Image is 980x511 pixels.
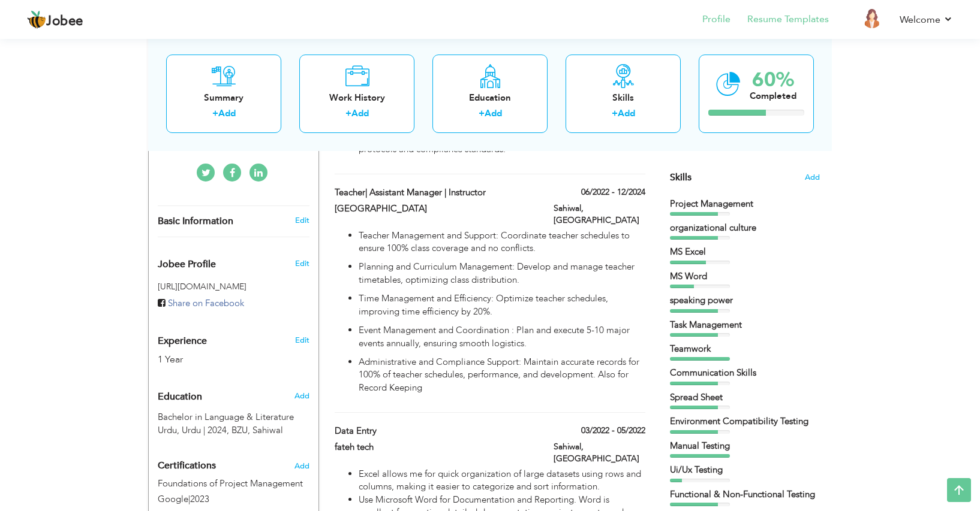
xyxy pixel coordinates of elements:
div: Ui/Ux Testing [670,464,820,476]
div: Communication Skills [670,367,820,379]
div: speaking power [670,294,820,307]
p: Teacher Management and Support: Coordinate teacher schedules to ensure 100% class coverage and no... [359,229,645,255]
span: Experience [158,336,207,347]
span: Bachelor in Language & Literature Urdu, BZU, 2024 [158,411,294,436]
label: Data Entry [335,425,536,437]
div: Summary [176,91,272,104]
span: BZU, Sahiwal [232,424,283,436]
p: Event Management and Coordination : Plan and execute 5-10 major events annually, ensuring smooth ... [359,324,645,350]
a: Edit [295,215,309,226]
label: + [479,107,485,120]
span: Add [294,391,309,401]
div: Add your educational degree. [158,385,309,437]
li: Excel allows me for quick organization of large datasets using rows and columns, making it easier... [359,468,645,494]
a: Edit [295,335,309,346]
span: Add the certifications you’ve earned. [294,462,309,470]
span: | [188,493,190,505]
label: 03/2022 - 05/2022 [581,425,645,437]
span: Certifications [158,459,216,472]
label: Sahiwal, [GEOGRAPHIC_DATA] [554,441,645,465]
label: fateh tech [335,441,536,453]
a: Jobee [27,10,83,29]
span: 2023 [190,493,209,505]
h5: [URL][DOMAIN_NAME] [158,282,309,291]
p: Administrative and Compliance Support: Maintain accurate records for 100% of teacher schedules, p... [359,356,645,394]
div: Work History [309,91,405,104]
p: Time Management and Efficiency: Optimize teacher schedules, improving time efficiency by 20%. [359,292,645,318]
img: jobee.io [27,10,46,29]
img: Profile Img [862,9,882,28]
label: + [345,107,351,120]
label: Foundations of Project Management [158,477,309,490]
div: 1 Year [158,353,281,367]
label: 06/2022 - 12/2024 [581,186,645,198]
div: 60% [750,69,796,89]
div: MS Word [670,270,820,283]
a: Resume Templates [747,13,829,26]
a: Profile [702,13,731,26]
a: Add [218,107,236,119]
span: Google [158,493,188,505]
div: organizational culture [670,222,820,234]
div: Skills [575,91,671,104]
div: Bachelor in Language & Literature Urdu, 2024 [149,411,318,437]
label: Sahiwal, [GEOGRAPHIC_DATA] [554,202,645,226]
span: Share on Facebook [168,297,244,309]
div: Completed [750,89,796,102]
span: Education [158,392,202,403]
span: Basic Information [158,216,233,227]
label: Teacher| Assistant Manager | Instructor [335,186,536,199]
a: Add [485,107,502,119]
span: Add [805,172,820,183]
div: Teamwork [670,343,820,355]
div: Spread Sheet [670,391,820,404]
div: Functional & Non-Functional Testing [670,488,820,501]
div: Project Management [670,198,820,210]
label: [GEOGRAPHIC_DATA] [335,202,536,215]
label: + [612,107,618,120]
span: Edit [295,258,309,269]
a: Add [618,107,635,119]
div: Manual Testing [670,440,820,452]
div: Education [442,91,538,104]
label: + [212,107,218,120]
div: Environment Compatibility Testing [670,415,820,428]
p: Planning and Curriculum Management: Develop and manage teacher timetables, optimizing class distr... [359,261,645,286]
span: Jobee [46,15,83,28]
div: Task Management [670,319,820,331]
div: Enhance your career by creating a custom URL for your Jobee public profile. [149,246,318,276]
div: MS Excel [670,246,820,258]
span: Jobee Profile [158,259,216,270]
a: Welcome [900,13,953,27]
span: Skills [670,171,692,184]
a: Add [351,107,369,119]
